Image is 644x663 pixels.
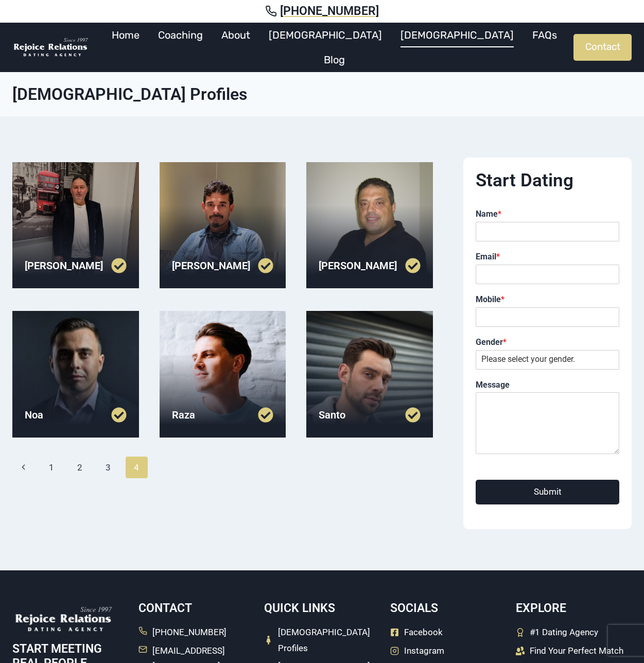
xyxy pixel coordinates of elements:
[95,23,573,72] nav: Primary
[476,337,619,348] label: Gender
[390,643,444,659] a: Instagram
[152,624,227,640] span: [PHONE_NUMBER]
[391,23,523,47] a: [DEMOGRAPHIC_DATA]
[476,307,619,327] input: Mobile
[573,34,632,61] a: Contact
[523,23,566,47] a: FAQs
[259,23,391,47] a: [DEMOGRAPHIC_DATA]
[476,480,619,504] button: Submit
[516,624,598,640] a: #1 Dating Agency
[69,457,91,478] a: 2
[476,170,619,191] h2: Start Dating
[12,4,632,19] a: [PHONE_NUMBER]
[278,624,380,656] span: [DEMOGRAPHIC_DATA] Profiles
[404,643,444,659] span: Instagram
[390,601,506,616] h5: Socials
[97,457,119,478] a: 3
[138,601,254,616] h5: Contact
[315,47,354,72] a: Blog
[126,457,148,478] span: 4
[530,624,598,640] span: #1 Dating Agency
[476,209,619,220] label: Name
[149,23,212,47] a: Coaching
[476,380,619,391] label: Message
[212,23,259,47] a: About
[12,457,433,478] nav: Page navigation
[476,252,619,263] label: Email
[530,643,623,659] span: Find Your Perfect Match
[138,624,227,640] a: [PHONE_NUMBER]
[404,624,443,640] span: Facebook
[516,643,623,659] a: Find Your Perfect Match
[102,23,149,47] a: Home
[41,457,63,478] a: 1
[390,624,443,640] a: Facebook
[516,601,632,616] h5: Explore
[12,37,90,58] img: Rejoice Relations
[280,4,379,19] span: [PHONE_NUMBER]
[476,294,619,305] label: Mobile
[12,84,632,104] h1: [DEMOGRAPHIC_DATA] Profiles
[264,601,380,616] h5: Quick Links
[264,624,380,656] a: [DEMOGRAPHIC_DATA] Profiles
